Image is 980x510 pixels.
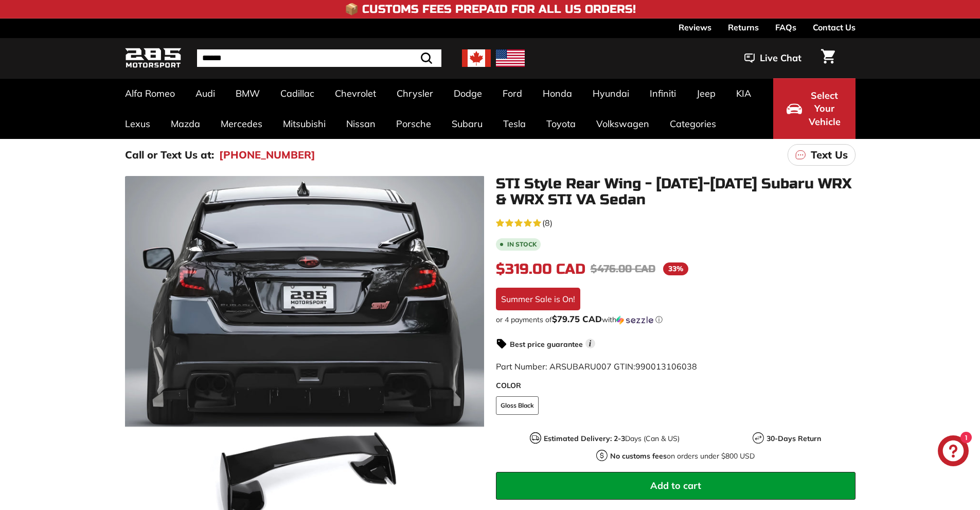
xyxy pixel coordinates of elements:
a: Cadillac [270,78,325,109]
span: 33% [663,262,688,275]
a: BMW [225,78,270,109]
a: Honda [532,78,582,109]
a: Audi [185,78,225,109]
p: on orders under $800 USD [610,451,755,462]
span: $319.00 CAD [496,260,585,278]
a: Ford [492,78,532,109]
strong: 30-Days Return [767,434,821,443]
a: Lexus [115,109,161,139]
div: or 4 payments of$79.75 CADwithSezzle Click to learn more about Sezzle [496,314,856,325]
a: Text Us [788,144,856,166]
a: Subaru [441,109,493,139]
p: Days (Can & US) [544,433,680,444]
span: 990013106038 [635,361,697,372]
a: Mercedes [210,109,273,139]
span: i [585,339,595,348]
a: Mazda [161,109,210,139]
div: or 4 payments of with [496,314,856,325]
a: Contact Us [813,19,856,36]
a: Reviews [679,19,711,36]
a: Jeep [686,78,726,109]
a: Chrysler [386,78,443,109]
a: Alfa Romeo [115,78,185,109]
a: Porsche [386,109,441,139]
a: 4.6 rating (8 votes) [496,216,856,229]
a: Chevrolet [325,78,386,109]
strong: No customs fees [610,451,667,461]
a: Infiniti [639,78,686,109]
h4: 📦 Customs Fees Prepaid for All US Orders! [345,3,636,15]
inbox-online-store-chat: Shopify online store chat [935,435,972,469]
a: Toyota [536,109,586,139]
a: Hyundai [582,78,639,109]
a: Cart [815,41,841,76]
p: Call or Text Us at: [125,147,214,163]
span: Select Your Vehicle [807,89,842,129]
div: Summer Sale is On! [496,288,580,310]
span: Part Number: ARSUBARU007 GTIN: [496,361,697,372]
strong: Estimated Delivery: 2-3 [544,434,625,443]
a: Tesla [493,109,536,139]
a: FAQs [775,19,796,36]
button: Select Your Vehicle [773,78,856,139]
button: Live Chat [731,45,815,71]
button: Add to cart [496,472,856,500]
p: Text Us [811,147,848,163]
span: $476.00 CAD [591,262,655,275]
label: COLOR [496,380,856,391]
img: Logo_285_Motorsport_areodynamics_components [125,46,182,71]
span: $79.75 CAD [552,313,602,324]
b: In stock [507,241,537,248]
a: Returns [728,19,759,36]
a: KIA [726,78,761,109]
a: Nissan [336,109,386,139]
input: Search [197,49,441,67]
span: Live Chat [760,51,801,65]
span: (8) [542,217,553,229]
a: Categories [660,109,726,139]
a: Volkswagen [586,109,660,139]
span: Add to cart [650,480,701,491]
h1: STI Style Rear Wing - [DATE]-[DATE] Subaru WRX & WRX STI VA Sedan [496,176,856,208]
img: Sezzle [616,315,653,325]
strong: Best price guarantee [510,340,583,349]
a: Dodge [443,78,492,109]
a: [PHONE_NUMBER] [219,147,315,163]
a: Mitsubishi [273,109,336,139]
